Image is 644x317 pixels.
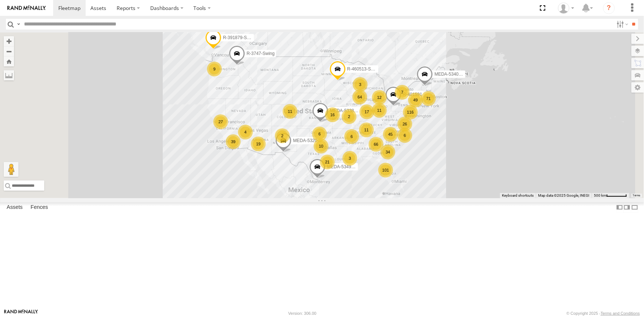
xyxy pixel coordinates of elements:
[594,193,606,197] span: 500 km
[592,193,629,198] button: Map Scale: 500 km per 52 pixels
[325,107,340,122] div: 16
[347,66,380,72] span: R-460513-Swing
[380,145,395,159] div: 34
[4,46,14,56] button: Zoom out
[344,129,359,144] div: 6
[16,19,21,30] label: Search Query
[4,70,14,80] label: Measure
[631,202,638,213] label: Hide Summary Table
[226,134,241,149] div: 39
[251,137,266,151] div: 19
[397,128,412,143] div: 6
[372,103,387,118] div: 11
[383,127,398,142] div: 45
[223,35,256,40] span: R-391879-Swing
[314,139,328,154] div: 10
[502,193,534,198] button: Keyboard shortcuts
[3,202,26,213] label: Assets
[247,51,275,56] span: R-3747-Swing
[403,92,422,97] span: R-401591
[320,155,335,169] div: 21
[359,123,374,137] div: 11
[434,72,472,77] span: MEDA-534010-Roll
[421,91,436,106] div: 71
[378,163,393,178] div: 101
[288,311,316,316] div: Version: 306.00
[403,105,418,120] div: 116
[4,310,38,317] a: Visit our Website
[359,104,374,119] div: 17
[555,3,577,14] div: Brian Lorenzo
[601,311,640,316] a: Terms and Conditions
[4,36,14,46] button: Zoom in
[395,85,410,100] div: 7
[538,193,589,197] span: Map data ©2025 Google, INEGI
[275,128,290,143] div: 2
[293,138,331,143] span: MEDA-532005-Roll
[633,194,641,197] a: Terms (opens in new tab)
[408,93,423,107] div: 49
[352,90,367,104] div: 64
[330,108,368,113] span: MEDA-533802-Roll
[397,117,412,131] div: 26
[353,77,368,92] div: 3
[372,90,387,105] div: 12
[238,125,253,139] div: 4
[616,202,623,213] label: Dock Summary Table to the Left
[207,62,222,76] div: 9
[4,162,18,177] button: Drag Pegman onto the map to open Street View
[27,202,52,213] label: Fences
[213,114,228,129] div: 27
[623,202,631,213] label: Dock Summary Table to the Right
[369,137,383,152] div: 66
[614,19,630,30] label: Search Filter Options
[327,164,365,169] span: MEDA-534904-Roll
[312,127,327,141] div: 6
[631,82,644,93] label: Map Settings
[7,6,46,11] img: rand-logo.svg
[342,151,357,166] div: 3
[566,311,640,316] div: © Copyright 2025 -
[603,2,615,14] i: ?
[283,104,297,119] div: 11
[4,56,14,66] button: Zoom Home
[342,109,357,124] div: 2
